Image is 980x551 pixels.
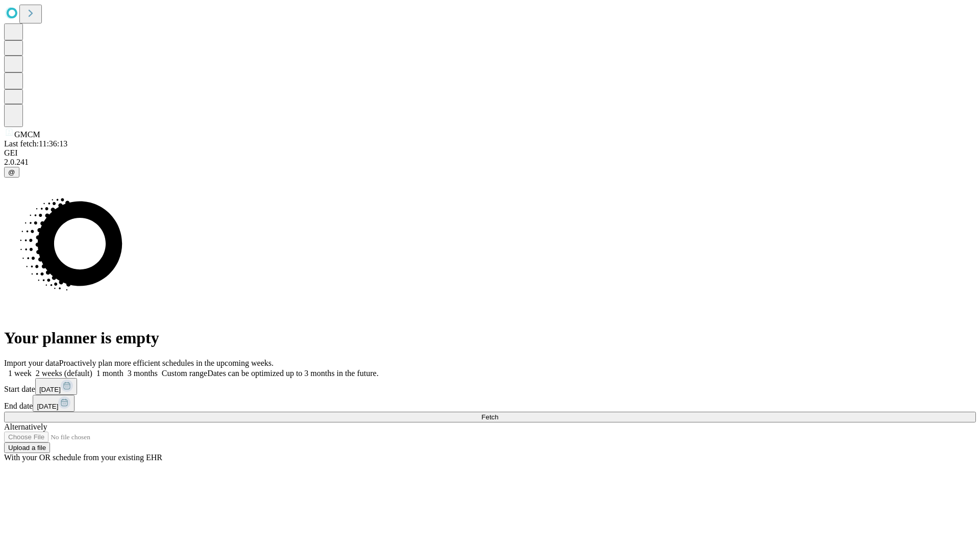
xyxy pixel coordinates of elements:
[39,386,61,393] span: [DATE]
[128,369,158,378] span: 3 months
[4,412,976,422] button: Fetch
[162,369,207,378] span: Custom range
[8,369,32,378] span: 1 week
[96,369,124,378] span: 1 month
[8,168,15,176] span: @
[481,413,498,421] span: Fetch
[4,395,976,412] div: End date
[4,442,50,453] button: Upload a file
[207,369,378,378] span: Dates can be optimized up to 3 months in the future.
[4,453,162,462] span: With your OR schedule from your existing EHR
[59,359,274,367] span: Proactively plan more efficient schedules in the upcoming weeks.
[4,139,67,148] span: Last fetch: 11:36:13
[4,148,976,158] div: GEI
[4,422,47,431] span: Alternatively
[4,158,976,167] div: 2.0.241
[37,403,58,410] span: [DATE]
[4,167,19,178] button: @
[4,359,59,367] span: Import your data
[36,369,92,378] span: 2 weeks (default)
[33,395,75,412] button: [DATE]
[35,378,77,395] button: [DATE]
[14,130,40,139] span: GMCM
[4,378,976,395] div: Start date
[4,329,976,347] h1: Your planner is empty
